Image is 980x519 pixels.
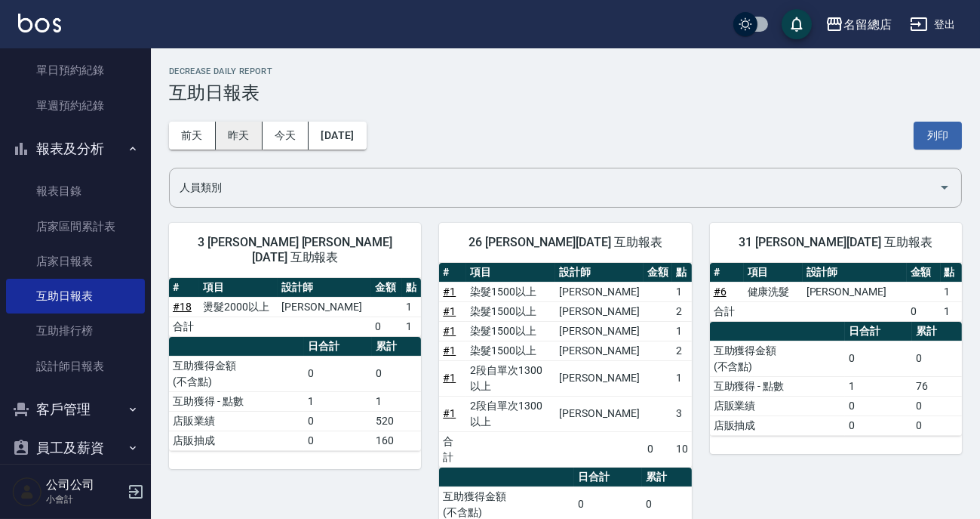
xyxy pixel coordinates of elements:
[555,396,643,431] td: [PERSON_NAME]
[304,337,372,357] th: 日合計
[169,391,304,411] td: 互助獲得 - 點數
[672,431,692,467] td: 10
[912,416,962,435] td: 0
[803,282,907,301] td: [PERSON_NAME]
[46,477,123,493] h5: 公司公司
[169,431,304,450] td: 店販抽成
[555,341,643,360] td: [PERSON_NAME]
[907,301,941,321] td: 0
[672,321,692,341] td: 1
[466,282,555,301] td: 染髮1500以上
[372,337,422,357] th: 累計
[672,396,692,431] td: 3
[6,244,145,279] a: 店家日報表
[672,282,692,301] td: 1
[46,493,123,506] p: 小會計
[402,278,422,298] th: 點
[443,305,456,317] a: #1
[439,431,466,467] td: 合計
[457,235,673,250] span: 26 [PERSON_NAME][DATE] 互助報表
[555,321,643,341] td: [PERSON_NAME]
[803,263,907,283] th: 設計師
[714,286,727,298] a: #6
[466,263,555,283] th: 項目
[6,390,145,429] button: 客戶管理
[263,122,309,150] button: 今天
[845,396,913,416] td: 0
[443,372,456,384] a: #1
[710,301,744,321] td: 合計
[199,297,278,317] td: 燙髮2000以上
[443,325,456,337] a: #1
[907,263,941,283] th: 金額
[6,349,145,384] a: 設計師日報表
[710,263,744,283] th: #
[309,122,366,150] button: [DATE]
[6,314,145,348] a: 互助排行榜
[642,468,692,487] th: 累計
[555,282,643,301] td: [PERSON_NAME]
[744,263,803,283] th: 項目
[941,301,962,321] td: 1
[402,317,422,336] td: 1
[402,297,422,317] td: 1
[6,428,145,468] button: 員工及薪資
[672,301,692,321] td: 2
[728,235,944,250] span: 31 [PERSON_NAME][DATE] 互助報表
[744,282,803,301] td: 健康洗髮
[555,360,643,396] td: [PERSON_NAME]
[443,407,456,419] a: #1
[710,341,845,376] td: 互助獲得金額 (不含點)
[932,175,957,199] button: Open
[443,286,456,298] a: #1
[904,11,962,39] button: 登出
[169,317,199,336] td: 合計
[6,209,145,244] a: 店家區間累計表
[672,263,692,283] th: 點
[169,66,962,76] h2: Decrease Daily Report
[6,53,145,88] a: 單日預約紀錄
[466,321,555,341] td: 染髮1500以上
[574,468,642,487] th: 日合計
[371,278,401,298] th: 金額
[216,122,263,150] button: 昨天
[18,14,61,32] img: Logo
[644,263,672,283] th: 金額
[169,356,304,391] td: 互助獲得金額 (不含點)
[555,263,643,283] th: 設計師
[466,360,555,396] td: 2段自單次1300以上
[372,411,422,431] td: 520
[555,301,643,321] td: [PERSON_NAME]
[6,129,145,168] button: 報表及分析
[710,416,845,435] td: 店販抽成
[941,263,962,283] th: 點
[6,279,145,314] a: 互助日報表
[304,356,372,391] td: 0
[443,344,456,357] a: #1
[278,297,371,317] td: [PERSON_NAME]
[466,341,555,360] td: 染髮1500以上
[169,411,304,431] td: 店販業績
[912,341,962,376] td: 0
[439,263,691,468] table: a dense table
[173,301,192,313] a: #18
[466,301,555,321] td: 染髮1500以上
[372,391,422,411] td: 1
[169,122,216,150] button: 前天
[439,263,466,283] th: #
[912,396,962,416] td: 0
[710,263,962,322] table: a dense table
[710,396,845,416] td: 店販業績
[782,9,812,39] button: save
[845,341,913,376] td: 0
[169,278,199,298] th: #
[845,376,913,396] td: 1
[12,477,42,507] img: Person
[672,341,692,360] td: 2
[169,82,962,103] h3: 互助日報表
[914,122,962,150] button: 列印
[6,174,145,209] a: 報表目錄
[466,396,555,431] td: 2段自單次1300以上
[710,376,845,396] td: 互助獲得 - 點數
[304,431,372,450] td: 0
